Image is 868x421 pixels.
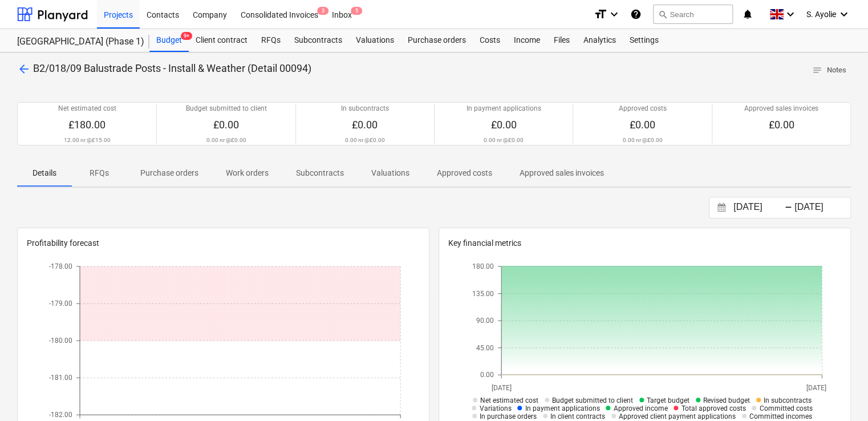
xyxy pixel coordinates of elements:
span: Committed incomes [749,412,812,420]
div: Budget [149,29,189,52]
span: In purchase orders [480,412,537,420]
p: Profitability forecast [27,237,420,249]
span: Approved income [613,404,667,412]
a: Purchase orders [401,29,473,52]
span: search [658,10,667,19]
p: Valuations [371,167,409,179]
i: keyboard_arrow_down [607,7,621,21]
span: Committed costs [759,404,812,412]
span: In subcontracts [764,396,812,404]
span: £0.00 [352,119,378,131]
a: Analytics [577,29,623,52]
tspan: 45.00 [476,343,494,351]
span: In payment applications [525,404,599,412]
tspan: -178.00 [49,262,72,270]
tspan: 90.00 [476,317,494,325]
i: keyboard_arrow_down [837,7,851,21]
i: format_size [594,7,607,21]
p: Budget submitted to client [185,104,266,114]
p: 0.00 nr @ £0.00 [484,136,524,144]
p: 0.00 nr @ £0.00 [206,136,246,144]
a: Costs [473,29,507,52]
button: Search [653,5,733,24]
span: £0.00 [213,119,239,131]
a: Budget9+ [149,29,189,52]
iframe: Chat Widget [811,366,868,421]
p: Approved costs [437,167,492,179]
span: £0.00 [630,119,655,131]
tspan: [DATE] [492,383,512,391]
span: £0.00 [491,119,517,131]
span: arrow_back [17,62,31,76]
a: Files [547,29,577,52]
span: Total approved costs [681,404,745,412]
p: Purchase orders [140,167,198,179]
span: £0.00 [768,119,794,131]
tspan: 135.00 [472,289,494,297]
span: 5 [351,7,362,15]
input: End Date [792,200,850,216]
button: Notes [808,62,851,79]
i: notifications [742,7,753,21]
span: B2/018/09 Balustrade Posts - Install & Weather (Detail 00094) [33,62,311,74]
tspan: -182.00 [49,411,72,419]
a: Subcontracts [287,29,349,52]
span: Approved client payment applications [619,412,736,420]
tspan: -179.00 [49,299,72,307]
button: Interact with the calendar and add the check-in date for your trip. [712,201,731,214]
a: Income [507,29,547,52]
tspan: [DATE] [806,383,826,391]
tspan: -181.00 [49,374,72,382]
a: Valuations [349,29,401,52]
i: keyboard_arrow_down [784,7,797,21]
span: S. Ayolie [806,10,836,19]
span: In client contracts [550,412,605,420]
span: 9+ [181,32,192,40]
span: notes [812,65,822,75]
span: Variations [479,404,511,412]
p: Net estimated cost [58,104,116,114]
span: Net estimated cost [480,396,538,404]
p: In payment applications [467,104,541,114]
div: - [785,204,792,211]
p: Approved sales invoices [744,104,818,114]
p: Subcontracts [296,167,344,179]
a: RFQs [254,29,287,52]
a: Client contract [189,29,254,52]
p: 12.00 nr @ £15.00 [64,136,111,144]
span: Revised budget [703,396,750,404]
a: Settings [623,29,666,52]
p: In subcontracts [341,104,389,114]
span: Target budget [647,396,689,404]
p: RFQs [86,167,113,179]
tspan: 180.00 [472,262,494,270]
i: Knowledge base [630,7,642,21]
p: 0.00 nr @ £0.00 [622,136,662,144]
span: £180.00 [68,119,106,131]
tspan: -180.00 [49,337,72,345]
p: Approved sales invoices [520,167,604,179]
p: Details [31,167,58,179]
p: Work orders [226,167,269,179]
span: 3 [317,7,328,15]
tspan: 0.00 [480,371,494,379]
span: Notes [812,64,846,77]
p: Key financial metrics [448,237,841,249]
p: 0.00 nr @ £0.00 [345,136,385,144]
div: [GEOGRAPHIC_DATA] (Phase 1) [17,36,136,48]
p: Approved costs [618,104,666,114]
span: Budget submitted to client [552,396,633,404]
input: Start Date [731,200,789,216]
